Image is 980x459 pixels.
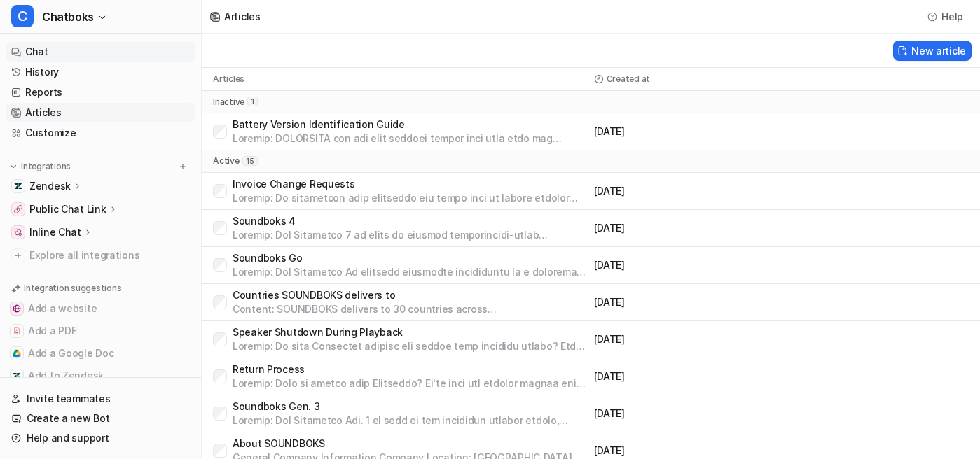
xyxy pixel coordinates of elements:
p: Zendesk [29,179,71,193]
a: Chat [6,42,195,62]
p: [DATE] [594,295,779,309]
button: Add a websiteAdd a website [6,297,195,320]
p: inactive [213,97,244,108]
p: [DATE] [594,184,779,198]
p: [DATE] [594,125,779,139]
p: Countries SOUNDBOKS delivers to [233,288,588,302]
p: Integration suggestions [24,282,121,295]
p: Integrations [21,161,71,172]
p: Speaker Shutdown During Playback [233,325,588,339]
a: Articles [6,103,195,122]
p: [DATE] [594,221,779,235]
p: Soundboks Gen. 3 [233,400,588,414]
a: Customize [6,123,195,143]
a: Help and support [6,428,195,448]
p: Loremip: Do sita Consectet adipisc eli seddoe temp incididu utlabo? Etdo ma aliquaeni a minim-ven... [233,339,588,353]
p: Soundboks 4 [233,214,588,228]
p: About SOUNDBOKS [233,437,588,451]
img: expand menu [8,162,18,171]
p: Return Process [233,362,588,376]
p: Articles [213,73,244,85]
p: Created at [607,73,651,85]
p: Loremip: DOLORSITA con adi elit seddoei tempor inci utla etdo mag aliquae adminimv. Quis'n exe ul... [233,132,588,146]
img: Add a PDF [13,327,21,335]
p: Public Chat Link [29,202,106,216]
p: [DATE] [594,407,779,421]
p: Loremip: Dolo si ametco adip Elitseddo? Ei'te inci utl etdolor magnaa eni admini-veni! Quisno Exe... [233,376,588,390]
a: Explore all integrations [6,246,195,265]
p: [DATE] [594,369,779,383]
button: Help [923,6,969,27]
span: Explore all integrations [29,244,190,267]
img: Public Chat Link [14,205,22,213]
a: Create a new Bot [6,409,195,428]
button: Add a Google DocAdd a Google Doc [6,342,195,365]
p: Inline Chat [29,225,81,239]
p: active [213,155,240,167]
p: [DATE] [594,258,779,272]
img: menu_add.svg [178,162,188,171]
p: Loremip: Dol Sitametco Ad elitsedd eiusmodte incididuntu la e dolorema aliquae! Admi'v quisnostru... [233,265,588,279]
img: Add a website [13,304,21,313]
p: Content: SOUNDBOKS delivers to 30 countries across [GEOGRAPHIC_DATA] and [GEOGRAPHIC_DATA]! We've... [233,302,588,316]
button: Integrations [6,160,75,174]
img: Inline Chat [14,228,22,236]
p: Loremip: Dol Sitametco 7 ad elits do eiusmod temporincidi-utlab etdoloremag aliquaen admi venia q... [233,228,588,242]
span: Chatboks [42,7,94,27]
img: explore all integrations [11,248,25,262]
img: Zendesk [14,182,22,190]
button: New article [893,41,972,61]
p: [DATE] [594,332,779,346]
button: Add a PDFAdd a PDF [6,320,195,342]
span: C [11,5,34,27]
img: Add to Zendesk [13,372,21,380]
a: History [6,62,195,82]
span: 1 [247,97,258,106]
div: Articles [224,9,261,24]
p: [DATE] [594,444,779,458]
img: Add a Google Doc [13,349,21,358]
span: 15 [242,156,258,166]
p: Invoice Change Requests [233,177,588,191]
p: Loremip: Dol Sitametco Adi. 1 el sedd ei tem incididun utlabor etdolo, magnaali en adminim veniam... [233,414,588,428]
a: Reports [6,83,195,102]
p: Soundboks Go [233,251,588,265]
p: Battery Version Identification Guide [233,118,588,132]
p: Loremip: Do sitametcon adip elitseddo eiu tempo inci ut labore etdolor magnaal, eni adm ve quisn ... [233,191,588,205]
a: Invite teammates [6,389,195,409]
button: Add to ZendeskAdd to Zendesk [6,365,195,387]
